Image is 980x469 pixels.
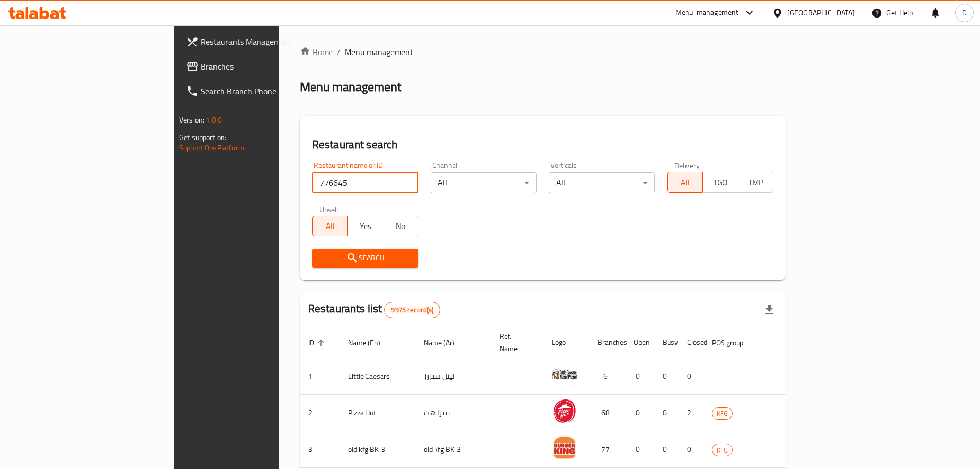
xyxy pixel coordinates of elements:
[337,46,341,58] li: /
[308,337,328,349] span: ID
[179,113,204,127] span: Version:
[416,395,491,431] td: بيتزا هت
[340,358,416,395] td: Little Caesars
[674,162,700,169] label: Delivery
[626,327,654,358] th: Open
[679,431,704,468] td: 0
[679,395,704,431] td: 2
[312,216,348,236] button: All
[787,7,855,19] div: [GEOGRAPHIC_DATA]
[742,175,769,190] span: TMP
[312,137,773,152] h2: Restaurant search
[348,337,394,349] span: Name (En)
[551,435,577,460] img: old kfg BK-3
[179,141,244,154] a: Support.OpsPlatform
[431,172,537,193] div: All
[654,431,679,468] td: 0
[549,172,655,193] div: All
[675,7,739,19] div: Menu-management
[424,337,468,349] span: Name (Ar)
[738,172,773,193] button: TMP
[201,60,329,73] span: Branches
[654,358,679,395] td: 0
[300,46,786,58] nav: breadcrumb
[626,395,654,431] td: 0
[320,252,410,265] span: Search
[712,408,732,420] span: KFG
[712,444,732,456] span: KFG
[590,327,626,358] th: Branches
[206,113,222,127] span: 1.0.0
[757,298,781,322] div: Export file
[672,175,699,190] span: All
[712,337,757,349] span: POS group
[590,395,626,431] td: 68
[702,172,738,193] button: TGO
[551,361,577,387] img: Little Caesars
[707,175,734,190] span: TGO
[201,85,329,97] span: Search Branch Phone
[654,395,679,431] td: 0
[179,131,226,144] span: Get support on:
[590,431,626,468] td: 77
[201,36,329,48] span: Restaurants Management
[384,302,440,318] div: Total records count
[387,219,414,234] span: No
[178,29,337,54] a: Restaurants Management
[679,358,704,395] td: 0
[308,301,440,318] h2: Restaurants list
[626,358,654,395] td: 0
[340,431,416,468] td: old kfg BK-3
[312,172,418,193] input: Search for restaurant name or ID..
[317,219,344,234] span: All
[416,431,491,468] td: old kfg BK-3
[626,431,654,468] td: 0
[178,54,337,79] a: Branches
[667,172,703,193] button: All
[383,216,418,236] button: No
[543,327,590,358] th: Logo
[679,327,704,358] th: Closed
[319,205,338,213] label: Upsell
[345,46,413,58] span: Menu management
[500,330,531,355] span: Ref. Name
[654,327,679,358] th: Busy
[551,398,577,424] img: Pizza Hut
[962,7,967,19] span: D
[312,249,418,268] button: Search
[340,395,416,431] td: Pizza Hut
[300,79,401,95] h2: Menu management
[347,216,383,236] button: Yes
[416,358,491,395] td: ليتل سيزرز
[178,79,337,103] a: Search Branch Phone
[352,219,379,234] span: Yes
[385,305,439,315] span: 9975 record(s)
[590,358,626,395] td: 6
